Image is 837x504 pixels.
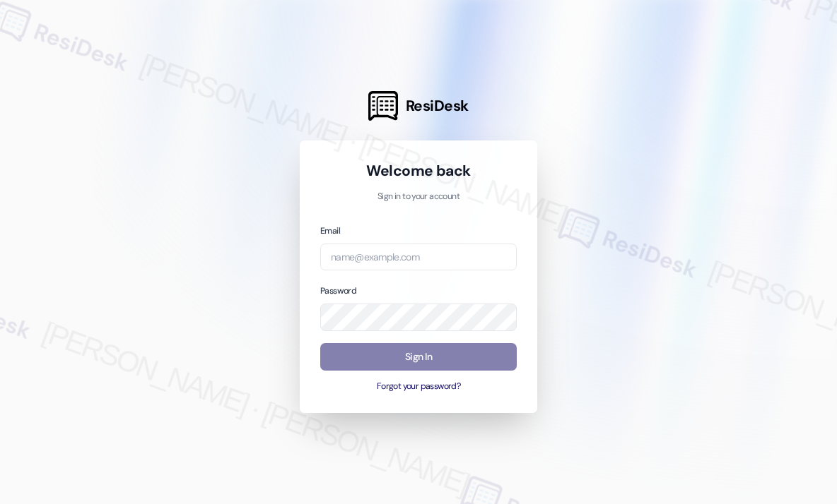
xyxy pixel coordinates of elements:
[320,244,517,271] input: name@example.com
[320,161,517,181] h1: Welcome back
[320,285,356,296] label: Password
[320,380,517,393] button: Forgot your password?
[320,343,517,371] button: Sign In
[320,225,340,236] label: Email
[406,96,469,116] span: ResiDesk
[320,191,517,203] p: Sign in to your account
[368,91,398,121] img: ResiDesk Logo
